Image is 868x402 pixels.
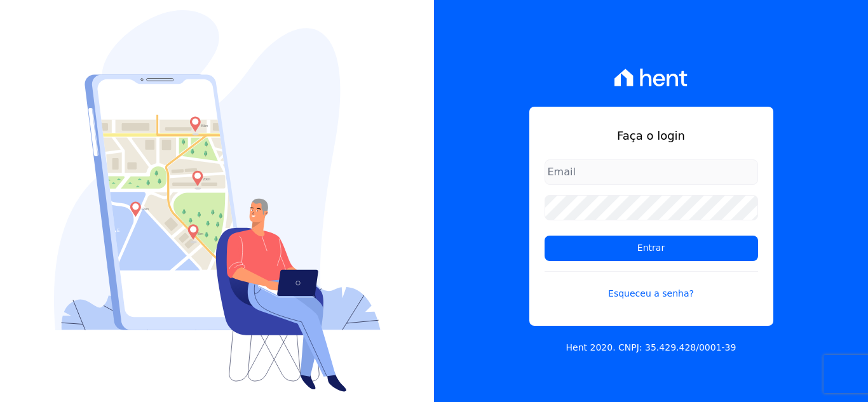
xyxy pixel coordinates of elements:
input: Email [545,159,758,185]
p: Hent 2020. CNPJ: 35.429.428/0001-39 [566,341,736,354]
h1: Faça o login [545,127,758,144]
img: Login [54,10,381,392]
input: Entrar [545,236,758,261]
a: Esqueceu a senha? [545,271,758,300]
